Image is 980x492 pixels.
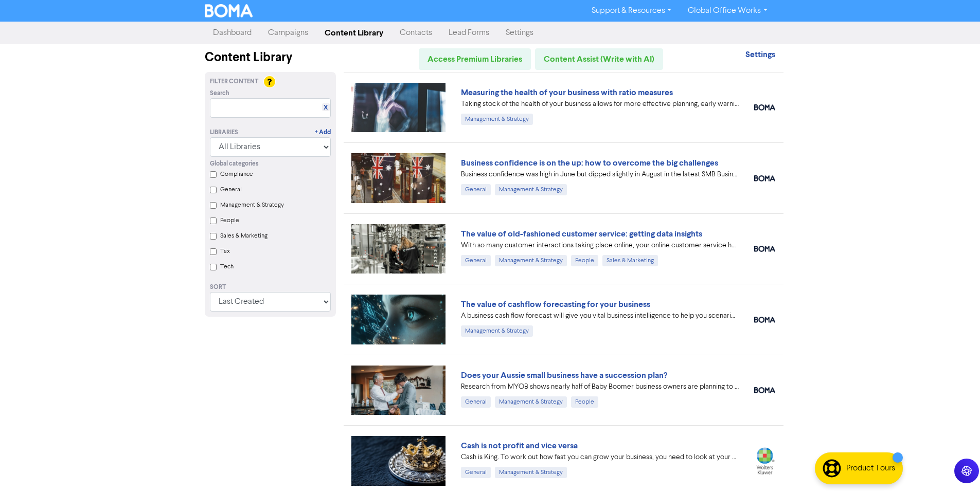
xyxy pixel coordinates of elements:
div: People [571,396,598,408]
div: Management & Strategy [495,396,567,408]
a: Access Premium Libraries [419,48,531,70]
div: Libraries [210,128,238,137]
a: Global Office Works [680,3,775,19]
a: The value of old-fashioned customer service: getting data insights [461,229,702,239]
a: Lead Forms [440,23,497,43]
div: Sort [210,283,331,292]
label: People [220,216,239,225]
img: boma_accounting [754,104,775,111]
img: boma [754,387,775,393]
a: X [324,104,328,112]
div: General [461,396,491,408]
label: Sales & Marketing [220,231,268,241]
img: boma_accounting [754,317,775,323]
strong: Settings [745,49,775,60]
div: Global categories [210,159,331,169]
a: The value of cashflow forecasting for your business [461,299,650,309]
div: Management & Strategy [461,325,533,337]
a: Content Library [316,23,391,43]
img: boma [754,246,775,252]
label: General [220,185,242,194]
div: With so many customer interactions taking place online, your online customer service has to be fi... [461,240,739,251]
div: A business cash flow forecast will give you vital business intelligence to help you scenario-plan... [461,311,739,321]
img: BOMA Logo [205,4,253,17]
label: Tax [220,247,230,256]
a: Does your Aussie small business have a succession plan? [461,370,667,380]
div: Sales & Marketing [602,255,658,266]
div: Filter Content [210,77,331,86]
a: Contacts [391,23,440,43]
div: Research from MYOB shows nearly half of Baby Boomer business owners are planning to exit in the n... [461,381,739,392]
a: Content Assist (Write with AI) [535,48,663,70]
a: Business confidence is on the up: how to overcome the big challenges [461,158,718,168]
label: Tech [220,262,234,271]
a: Campaigns [260,23,316,43]
div: General [461,184,491,195]
a: Support & Resources [583,3,680,19]
div: General [461,467,491,478]
div: Business confidence was high in June but dipped slightly in August in the latest SMB Business Ins... [461,169,739,180]
div: People [571,255,598,266]
a: + Add [315,128,331,137]
a: Measuring the health of your business with ratio measures [461,87,673,98]
a: Cash is not profit and vice versa [461,441,578,451]
label: Management & Strategy [220,201,284,210]
div: Cash is King. To work out how fast you can grow your business, you need to look at your projected... [461,452,739,463]
div: Management & Strategy [495,184,567,195]
a: Dashboard [205,23,260,43]
iframe: Chat Widget [929,443,980,492]
div: Taking stock of the health of your business allows for more effective planning, early warning abo... [461,99,739,110]
div: General [461,255,491,266]
label: Compliance [220,170,253,179]
div: Management & Strategy [495,467,567,478]
a: Settings [497,23,542,43]
div: Content Library [205,48,336,67]
a: Settings [745,51,775,59]
img: boma [754,175,775,181]
span: Search [210,89,229,98]
img: wolterskluwer [754,447,775,475]
div: Management & Strategy [461,114,533,125]
div: Management & Strategy [495,255,567,266]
